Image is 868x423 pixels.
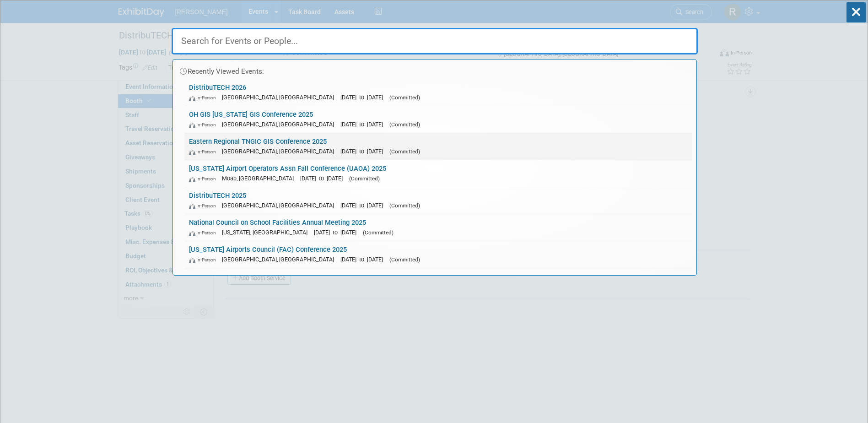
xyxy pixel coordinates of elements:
span: Moab, [GEOGRAPHIC_DATA] [222,175,298,182]
span: (Committed) [389,256,420,263]
span: [DATE] to [DATE] [340,202,388,209]
span: (Committed) [389,148,420,155]
a: DistribuTECH 2026 In-Person [GEOGRAPHIC_DATA], [GEOGRAPHIC_DATA] [DATE] to [DATE] (Committed) [184,79,692,106]
span: [DATE] to [DATE] [340,121,388,128]
span: In-Person [189,230,220,236]
a: [US_STATE] Airport Operators Assn Fall Conference (UAOA) 2025 In-Person Moab, [GEOGRAPHIC_DATA] [... [184,160,692,187]
span: (Committed) [389,121,420,128]
span: [DATE] to [DATE] [340,148,388,155]
span: [GEOGRAPHIC_DATA], [GEOGRAPHIC_DATA] [222,121,339,128]
span: [DATE] to [DATE] [300,175,347,182]
span: [GEOGRAPHIC_DATA], [GEOGRAPHIC_DATA] [222,94,339,101]
a: National Council on School Facilities Annual Meeting 2025 In-Person [US_STATE], [GEOGRAPHIC_DATA]... [184,214,692,241]
span: [DATE] to [DATE] [340,256,388,263]
span: [DATE] to [DATE] [340,94,388,101]
span: In-Person [189,203,220,209]
span: (Committed) [389,94,420,101]
span: [GEOGRAPHIC_DATA], [GEOGRAPHIC_DATA] [222,256,339,263]
span: [GEOGRAPHIC_DATA], [GEOGRAPHIC_DATA] [222,148,339,155]
span: (Committed) [389,202,420,209]
span: In-Person [189,95,220,101]
span: (Committed) [363,229,394,236]
a: Eastern Regional TNGIC GIS Conference 2025 In-Person [GEOGRAPHIC_DATA], [GEOGRAPHIC_DATA] [DATE] ... [184,133,692,160]
span: In-Person [189,176,220,182]
div: Recently Viewed Events: [178,60,692,79]
span: [US_STATE], [GEOGRAPHIC_DATA] [222,229,312,236]
a: DistribuTECH 2025 In-Person [GEOGRAPHIC_DATA], [GEOGRAPHIC_DATA] [DATE] to [DATE] (Committed) [184,187,692,214]
span: [GEOGRAPHIC_DATA], [GEOGRAPHIC_DATA] [222,202,339,209]
a: [US_STATE] Airports Council (FAC) Conference 2025 In-Person [GEOGRAPHIC_DATA], [GEOGRAPHIC_DATA] ... [184,241,692,268]
span: In-Person [189,149,220,155]
span: [DATE] to [DATE] [314,229,361,236]
span: In-Person [189,122,220,128]
span: (Committed) [349,175,380,182]
span: In-Person [189,257,220,263]
a: OH GIS [US_STATE] GIS Conference 2025 In-Person [GEOGRAPHIC_DATA], [GEOGRAPHIC_DATA] [DATE] to [D... [184,106,692,133]
input: Search for Events or People... [172,28,698,54]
